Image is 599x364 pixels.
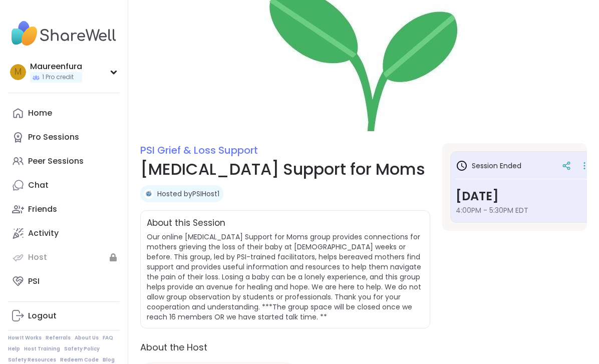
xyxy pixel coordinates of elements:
span: M [15,66,22,79]
h3: Session Ended [456,160,521,172]
a: Hosted byPSIHost1 [157,189,219,199]
a: Safety Policy [64,345,100,352]
a: Logout [8,304,120,328]
div: Pro Sessions [28,132,79,143]
h2: About the Host [140,340,430,354]
div: Chat [28,180,49,191]
a: Host [8,245,120,269]
div: Peer Sessions [28,156,84,167]
span: 4:00PM - 5:30PM EDT [456,205,591,215]
h1: [MEDICAL_DATA] Support for Moms [140,157,430,181]
a: Blog [103,356,115,363]
a: PSI [8,269,120,293]
a: PSI Grief & Loss Support [140,143,258,157]
a: Safety Resources [8,356,56,363]
a: Chat [8,173,120,197]
div: Friends [28,204,57,215]
div: PSI [28,276,40,287]
div: Home [28,108,52,119]
a: Referrals [46,334,71,341]
img: PSIHost1 [144,189,154,199]
a: Help [8,345,20,352]
a: Host Training [24,345,60,352]
img: ShareWell Nav Logo [8,16,120,51]
span: Our online [MEDICAL_DATA] Support for Moms group provides connections for mothers grieving the lo... [147,232,421,322]
a: Home [8,101,120,125]
a: Redeem Code [60,356,99,363]
a: Friends [8,197,120,221]
a: About Us [75,334,99,341]
h3: [DATE] [456,187,591,205]
a: Peer Sessions [8,149,120,173]
div: Logout [28,310,57,321]
div: Activity [28,228,59,239]
a: Pro Sessions [8,125,120,149]
div: Maureenfura [30,61,82,72]
h2: About this Session [147,217,225,230]
div: Host [28,252,47,263]
span: 1 Pro credit [42,73,74,82]
a: How It Works [8,334,42,341]
a: FAQ [103,334,113,341]
a: Activity [8,221,120,245]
